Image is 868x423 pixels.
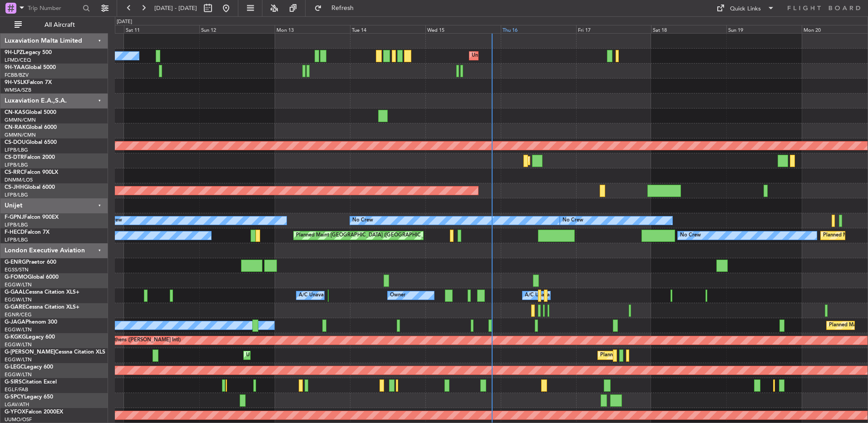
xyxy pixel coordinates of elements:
div: Sat 18 [651,25,726,33]
span: 9H-YAA [5,65,25,70]
div: [DATE] [117,18,132,26]
a: LFPB/LBG [5,147,28,153]
a: G-ENRGPraetor 600 [5,260,56,265]
a: CS-JHHGlobal 6000 [5,185,55,190]
span: G-JAGA [5,320,25,325]
a: G-GAALCessna Citation XLS+ [5,290,79,295]
div: Planned Maint Athens ([PERSON_NAME] Intl) [76,334,181,347]
div: Mon 13 [275,25,350,33]
div: Planned Maint Sofia [529,154,576,167]
a: F-GPNJFalcon 900EX [5,215,59,220]
a: WMSA/SZB [5,87,31,93]
a: LFPB/LBG [5,236,28,243]
div: A/C Unavailable [525,289,562,302]
div: Sun 12 [199,25,275,33]
div: No Crew [562,214,583,227]
a: 9H-LPZLegacy 500 [5,50,52,55]
div: Wed 15 [425,25,501,33]
a: EGGW/LTN [5,356,32,363]
a: G-GARECessna Citation XLS+ [5,305,79,310]
a: DNMM/LOS [5,177,33,183]
button: All Aircraft [10,18,99,32]
a: 9H-VSLKFalcon 7X [5,80,52,85]
span: CS-DTR [5,155,24,160]
a: 9H-YAAGlobal 5000 [5,65,56,70]
a: EGGW/LTN [5,326,32,333]
a: G-JAGAPhenom 300 [5,320,57,325]
a: LFPB/LBG [5,192,28,198]
span: F-GPNJ [5,215,24,220]
a: UUMO/OSF [5,416,32,423]
span: G-SIRS [5,379,22,385]
div: A/C Unavailable [299,289,336,302]
button: Refresh [310,1,365,15]
div: Thu 16 [501,25,576,33]
div: Fri 17 [576,25,651,33]
a: GMMN/CMN [5,117,36,123]
a: CS-DTRFalcon 2000 [5,155,55,160]
div: Quick Links [730,5,761,14]
a: LFPB/LBG [5,221,28,228]
a: EGSS/STN [5,266,29,273]
span: G-FOMO [5,275,28,280]
a: LFMD/CEQ [5,57,31,64]
div: Planned Maint [GEOGRAPHIC_DATA] ([GEOGRAPHIC_DATA]) [600,349,743,362]
a: G-LEGCLegacy 600 [5,364,53,370]
a: CN-KASGlobal 5000 [5,110,56,115]
span: F-HECD [5,230,25,235]
span: G-GAAL [5,290,25,295]
a: CN-RAKGlobal 6000 [5,125,57,130]
a: GMMN/CMN [5,132,36,138]
div: No Crew [680,229,701,242]
a: CS-RRCFalcon 900LX [5,170,58,175]
button: Quick Links [712,1,779,15]
span: G-LEGC [5,364,24,370]
a: G-SIRSCitation Excel [5,379,57,385]
span: G-GARE [5,305,25,310]
a: F-HECDFalcon 7X [5,230,49,235]
span: 9H-LPZ [5,50,23,55]
span: CN-RAK [5,125,26,130]
span: G-[PERSON_NAME] [5,349,55,355]
a: G-FOMOGlobal 6000 [5,275,59,280]
a: G-[PERSON_NAME]Cessna Citation XLS [5,349,105,355]
span: All Aircraft [24,22,96,28]
div: Sun 19 [726,25,802,33]
input: Trip Number [28,1,80,15]
div: Planned Maint [GEOGRAPHIC_DATA] ([GEOGRAPHIC_DATA]) [296,229,439,242]
span: Refresh [324,5,362,11]
a: CS-DOUGlobal 6500 [5,140,57,145]
a: LFPB/LBG [5,162,28,168]
a: EGGW/LTN [5,371,32,378]
div: No Crew [352,214,373,227]
span: CS-RRC [5,170,24,175]
a: EGGW/LTN [5,281,32,288]
div: Unplanned Maint [GEOGRAPHIC_DATA] ([GEOGRAPHIC_DATA]) [472,49,621,63]
a: EGNR/CEG [5,311,32,318]
span: G-YFOX [5,409,25,415]
span: G-SPCY [5,394,24,400]
a: G-YFOXFalcon 2000EX [5,409,63,415]
span: [DATE] - [DATE] [154,4,197,12]
a: EGGW/LTN [5,296,32,303]
span: CS-DOU [5,140,26,145]
span: G-ENRG [5,260,26,265]
a: FCBB/BZV [5,72,29,79]
span: 9H-VSLK [5,80,27,85]
div: Sat 11 [124,25,199,33]
div: Unplanned Maint [GEOGRAPHIC_DATA] ([GEOGRAPHIC_DATA]) [246,349,395,362]
a: LGAV/ATH [5,401,29,408]
div: Owner [390,289,405,302]
span: CS-JHH [5,185,24,190]
span: G-KGKG [5,334,26,340]
a: EGGW/LTN [5,341,32,348]
a: EGLF/FAB [5,386,28,393]
a: G-SPCYLegacy 650 [5,394,53,400]
div: Tue 14 [350,25,425,33]
span: CN-KAS [5,110,25,115]
a: G-KGKGLegacy 600 [5,334,55,340]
